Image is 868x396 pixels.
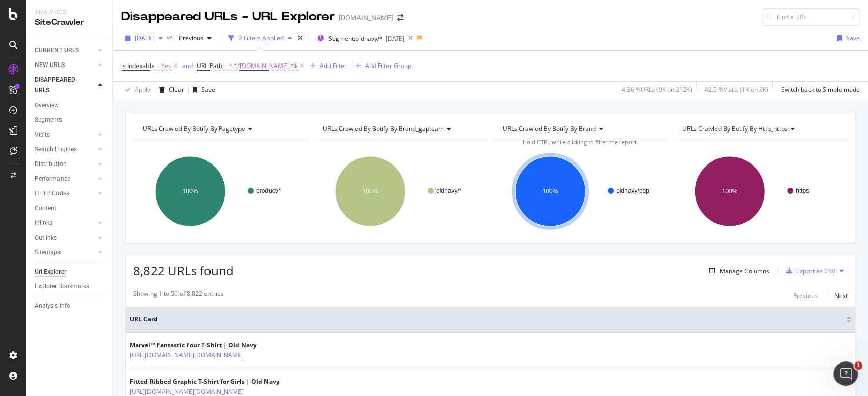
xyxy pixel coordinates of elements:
div: Outlinks [35,233,57,243]
div: Fitted Ribbed Graphic T-Shirt for Girls | Old Navy [130,377,288,386]
div: Clear [169,85,184,94]
svg: A chart. [493,147,666,236]
div: Next [834,291,848,300]
div: Url Explorer [35,267,66,277]
div: Performance [35,174,70,184]
h4: URLs Crawled By Botify By pagetype [141,121,299,137]
h4: URLs Crawled By Botify By brand [501,121,659,137]
span: URLs Crawled By Botify By pagetype [143,124,245,133]
div: times [296,33,305,43]
div: Apply [135,85,151,94]
span: URL Card [130,315,844,324]
button: Previous [175,30,216,46]
a: [URL][DOMAIN_NAME][DOMAIN_NAME] [130,350,244,360]
div: Analytics [35,8,104,17]
span: Hold CTRL while clicking to filter the report. [523,138,638,146]
button: Clear [155,82,184,98]
button: 2 Filters Applied [224,30,296,46]
a: Outlinks [35,233,95,243]
div: Search Engines [35,144,77,155]
text: 100% [722,188,738,195]
div: 42.5 % Visits ( 1K on 3K ) [705,85,768,94]
div: SiteCrawler [35,17,104,28]
text: oldnavy/pdp [616,187,649,194]
div: HTTP Codes [35,188,69,199]
a: Sitemaps [35,247,95,258]
span: = [156,61,160,70]
span: 1 [854,361,862,370]
button: Add Filter [306,60,347,72]
div: and [182,61,193,70]
div: Switch back to Simple mode [781,85,860,94]
h4: URLs Crawled By Botify By brand_gapteam [321,121,479,137]
text: oldnavy/* [436,187,462,194]
span: = [224,61,227,70]
iframe: Intercom live chat [833,361,858,386]
a: Url Explorer [35,267,105,277]
div: Overview [35,100,59,111]
div: DISAPPEARED URLS [35,75,86,96]
div: Save [201,85,215,94]
a: Distribution [35,159,95,170]
text: 100% [362,188,378,195]
a: DISAPPEARED URLS [35,75,95,96]
a: Segments [35,115,105,125]
button: Apply [121,82,151,98]
div: Previous [793,291,818,300]
button: and [182,61,193,71]
div: NEW URLS [35,60,65,71]
div: [DOMAIN_NAME] [339,13,393,23]
text: product/* [256,187,281,194]
text: 100% [542,188,558,195]
div: Explorer Bookmarks [35,281,89,292]
span: URLs Crawled By Botify By brand [503,124,596,133]
svg: A chart. [313,147,486,236]
button: Add Filter Group [351,60,411,72]
span: Yes [161,59,171,73]
span: URLs Crawled By Botify By brand_gapteam [323,124,444,133]
a: Analysis Info [35,301,105,311]
div: Segments [35,115,62,125]
button: Export as CSV [782,262,835,279]
button: Save [189,82,215,98]
text: 100% [183,188,198,195]
div: Analysis Info [35,301,70,311]
div: arrow-right-arrow-left [397,14,403,21]
div: CURRENT URLS [35,45,79,56]
button: Switch back to Simple mode [777,82,860,98]
div: Distribution [35,159,67,170]
div: Showing 1 to 50 of 8,822 entries [133,289,224,302]
div: Save [846,34,860,42]
a: Explorer Bookmarks [35,281,105,292]
a: Overview [35,100,105,111]
div: Disappeared URLs - URL Explorer [121,8,335,25]
div: Visits [35,129,50,140]
div: [DATE] [386,34,404,43]
button: Next [834,289,848,302]
span: Is Indexable [121,61,155,70]
svg: A chart. [133,147,306,236]
div: Export as CSV [796,267,835,275]
button: Previous [793,289,818,302]
span: URLs Crawled By Botify By http_https [682,124,787,133]
button: Save [833,30,860,46]
a: Performance [35,174,95,184]
span: 8,822 URLs found [133,262,234,279]
input: Find a URL [762,8,860,26]
a: Inlinks [35,218,95,228]
a: Content [35,203,105,214]
a: HTTP Codes [35,188,95,199]
h4: URLs Crawled By Botify By http_https [680,121,839,137]
div: Manage Columns [720,267,769,275]
a: Search Engines [35,144,95,155]
div: Add Filter Group [365,61,411,70]
div: Content [35,203,56,214]
div: Marvel™ Fantastic Four T-Shirt | Old Navy [130,341,288,350]
div: Inlinks [35,218,52,228]
button: Segment:oldnavy/*[DATE] [313,30,404,46]
svg: A chart. [673,147,845,236]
